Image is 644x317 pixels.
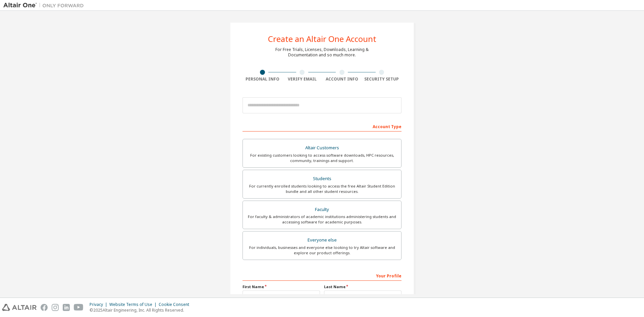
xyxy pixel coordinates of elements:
[63,304,70,311] img: linkedin.svg
[247,205,397,214] div: Faculty
[247,174,397,183] div: Students
[3,2,87,9] img: Altair One
[247,235,397,245] div: Everyone else
[247,143,397,153] div: Altair Customers
[109,302,159,307] div: Website Terms of Use
[322,76,362,82] div: Account Info
[247,245,397,256] div: For individuals, businesses and everyone else looking to try Altair software and explore our prod...
[243,270,401,281] div: Your Profile
[243,121,401,131] div: Account Type
[2,304,37,311] img: altair_logo.svg
[159,302,193,307] div: Cookie Consent
[74,304,84,311] img: youtube.svg
[247,153,397,163] div: For existing customers looking to access software downloads, HPC resources, community, trainings ...
[324,284,401,289] label: Last Name
[362,76,402,82] div: Security Setup
[282,76,322,82] div: Verify Email
[52,304,59,311] img: instagram.svg
[243,76,282,82] div: Personal Info
[243,284,320,289] label: First Name
[275,47,369,58] div: For Free Trials, Licenses, Downloads, Learning & Documentation and so much more.
[90,307,193,313] p: © 2025 Altair Engineering, Inc. All Rights Reserved.
[247,183,397,194] div: For currently enrolled students looking to access the free Altair Student Edition bundle and all ...
[90,302,109,307] div: Privacy
[268,35,376,43] div: Create an Altair One Account
[247,214,397,225] div: For faculty & administrators of academic institutions administering students and accessing softwa...
[41,304,48,311] img: facebook.svg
